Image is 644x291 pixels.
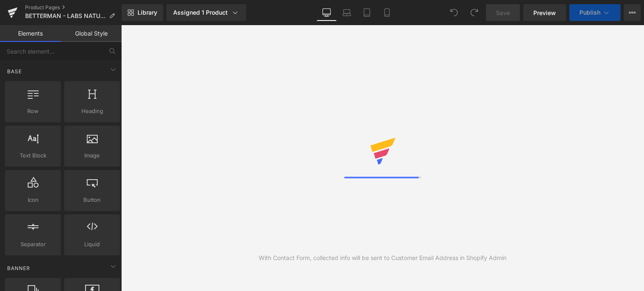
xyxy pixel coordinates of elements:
span: Heading [67,107,117,116]
span: Publish [579,9,600,16]
span: Button [67,196,117,204]
span: Save [496,8,510,17]
a: New Library [122,4,163,21]
a: Tablet [357,4,377,21]
a: Preview [523,4,566,21]
span: Library [138,9,157,16]
button: Publish [569,4,621,21]
span: Row [8,107,58,116]
span: BETTERMAN - LABS NATURAL T-BOOSTER 2.0 [25,13,106,19]
span: Text Block [8,151,58,160]
span: Separator [8,240,58,249]
button: Undo [446,4,462,21]
span: Preview [533,8,556,17]
a: Mobile [377,4,397,21]
span: Image [67,151,117,160]
a: Global Style [61,25,122,42]
span: Icon [8,196,58,204]
span: Banner [6,264,31,272]
span: Liquid [67,240,117,249]
button: More [624,4,641,21]
span: Base [6,67,23,75]
a: Laptop [337,4,357,21]
button: Redo [466,4,483,21]
div: With Contact Form, collected info will be sent to Customer Email Address in Shopify Admin [259,253,506,263]
a: Desktop [317,4,337,21]
div: Assigned 1 Product [173,8,239,17]
a: Product Pages [25,4,122,11]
